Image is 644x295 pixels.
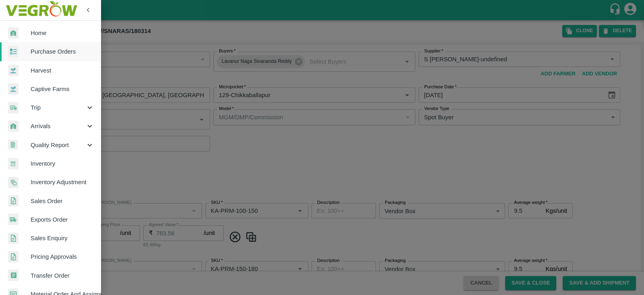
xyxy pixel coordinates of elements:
img: sales [8,251,19,263]
img: qualityReport [8,140,18,150]
span: Inventory [31,159,94,168]
img: inventory [8,177,19,188]
img: delivery [8,102,19,114]
img: harvest [8,64,19,77]
span: Captive Farms [31,85,94,93]
img: whArrival [8,120,19,132]
span: Transfer Order [31,271,94,280]
img: whInventory [8,158,19,170]
span: Sales Enquiry [31,234,94,243]
span: Quality Report [31,141,85,150]
span: Trip [31,103,85,112]
img: shipments [8,214,19,225]
span: Harvest [31,66,94,75]
span: Purchase Orders [31,47,94,56]
img: sales [8,195,19,207]
img: reciept [8,46,19,58]
img: sales [8,233,19,244]
span: Home [31,29,94,37]
span: Inventory Adjustment [31,178,94,187]
img: harvest [8,83,19,95]
img: whArrival [8,27,19,39]
span: Pricing Approvals [31,252,94,261]
span: Arrivals [31,122,85,131]
span: Exports Order [31,215,94,224]
img: whTransfer [8,270,19,281]
span: Sales Order [31,197,94,206]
